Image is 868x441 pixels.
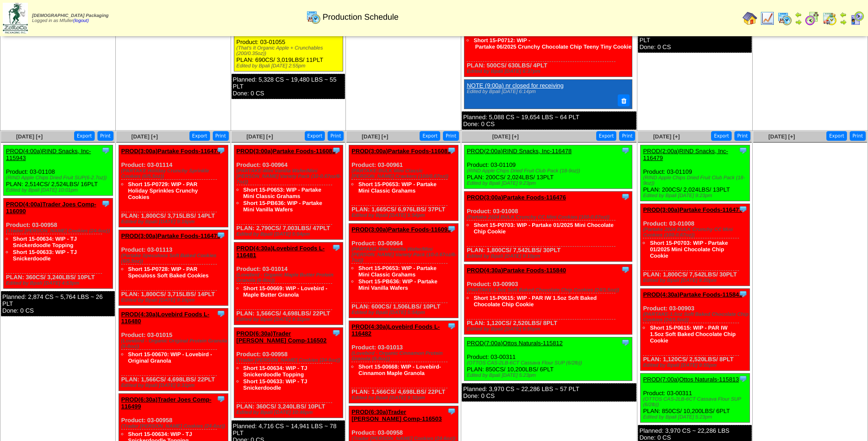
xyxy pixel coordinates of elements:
img: Tooltip [739,374,748,383]
div: Product: 03-01109 PLAN: 200CS / 2,024LBS / 13PLT [641,145,750,201]
div: Product: 03-00903 PLAN: 1,120CS / 2,520LBS / 8PLT [464,264,632,334]
div: (PARTAKE-1.5oz Soft Baked Chocolate Chip Cookies (24/1.5oz)) [467,287,632,293]
a: [DATE] [+] [131,133,158,140]
div: Edited by Bpali [DATE] 4:53pm [6,281,113,286]
div: Product: 03-01008 PLAN: 1,800CS / 7,542LBS / 30PLT [641,204,750,286]
div: Edited by Bpali [DATE] 9:19pm [467,254,632,259]
button: Print [443,131,459,141]
div: (Partake 2024 BULK Crunchy CC Mini Cookies (100-0.67oz)) [467,215,632,220]
span: [DATE] [+] [768,133,795,140]
img: arrowright.gif [840,18,847,26]
a: Short 15-00633: WIP - TJ Snickerdoodle [13,249,77,262]
div: Planned: 3,970 CS ~ 22,286 LBS ~ 57 PLT Done: 0 CS [462,383,636,402]
div: Product: 03-00903 PLAN: 1,120CS / 2,520LBS / 8PLT [641,288,750,370]
div: Edited by Bpali [DATE] 6:14pm [467,89,625,94]
div: (PARTAKE-1.5oz Soft Baked Chocolate Chip Cookies (24/1.5oz)) [643,312,749,323]
a: Short 15-00633: WIP - TJ Snickerdoodle [243,378,307,391]
a: Short 15-P0712: WIP ‐ Partake 06/2025 Crunchy Chocolate Chip Teeny Tiny Cookie [474,37,631,50]
img: Tooltip [739,146,748,155]
div: Product: 03-01113 PLAN: 1,800CS / 3,715LBS / 14PLT [119,230,228,305]
a: PROD(4:00a)Trader Joes Comp-116090 [6,201,96,215]
span: Logged in as Mfuller [32,13,108,23]
img: Tooltip [447,407,456,416]
button: Print [328,131,344,141]
img: arrowright.gif [795,18,802,26]
div: Planned: 5,088 CS ~ 19,654 LBS ~ 64 PLT Done: 0 CS [462,111,636,130]
div: Edited by Bpali [DATE] 5:54pm [237,232,343,237]
div: Edited by Bpali [DATE] 5:23pm [643,414,749,420]
div: Edited by Bpali [DATE] 10:46pm [237,410,343,415]
button: Print [619,131,635,141]
div: Edited by Bpali [DATE] 9:20pm [643,278,749,283]
a: [DATE] [+] [361,133,388,140]
div: (PARTAKE-Mini Vanilla Wafer/Mini [PERSON_NAME] Variety Pack (10-0.67oz/6-7oz)) [237,168,343,185]
img: Tooltip [447,146,456,155]
a: Short 15-P0703: WIP - Partake 01/2025 Mini Chocolate Chip Cookie [650,240,728,259]
div: Product: 03-01015 PLAN: 1,566CS / 4,698LBS / 22PLT [119,308,228,391]
img: Tooltip [216,231,226,240]
a: Short 15-P0653: WIP - Partake Mini Classic Grahams [243,187,322,199]
button: Export [305,131,325,141]
button: Export [189,131,210,141]
div: Edited by Bpali [DATE] 9:55pm [643,363,749,368]
button: Print [734,131,750,141]
button: Export [711,131,732,141]
a: Short 15-P0653: WIP - Partake Mini Classic Grahams [358,265,437,278]
img: Tooltip [101,199,110,208]
div: (OTTOS CAS-2LB-6CT Cassava Flour SUP (6/2lb)) [643,397,749,408]
img: calendarcustomer.gif [850,11,864,26]
div: (PARTAKE-BULK Mini Classic [PERSON_NAME] Crackers (100/0.67oz)) [351,168,458,179]
a: (logout) [73,18,89,23]
div: Edited by Bpali [DATE] 9:32pm [237,317,343,322]
a: Short 15-00669: WIP - Lovebird - Maple Butter Granola [243,285,328,298]
a: Short 15-P0728: WIP - PAR Speculoss Soft Baked Cookies [128,266,209,279]
img: Tooltip [739,289,748,298]
div: Product: 03-01008 PLAN: 1,800CS / 7,542LBS / 30PLT [464,191,632,261]
div: Edited by Bpali [DATE] 5:54pm [351,310,458,315]
div: Planned: 2,874 CS ~ 5,764 LBS ~ 26 PLT Done: 0 CS [1,291,115,316]
button: Export [420,131,440,141]
img: zoroco-logo-small.webp [3,3,28,33]
a: PROD(4:30a)Lovebird Foods L-116481 [237,245,325,259]
a: Short 15-PB636: WIP - Partake Mini Vanilla Wafers [358,278,437,291]
div: Product: 03-01055 PLAN: 690CS / 3,019LBS / 11PLT [234,22,343,72]
div: (Lovebird - Organic Cinnamon Protein Granola (6-8oz)) [351,351,458,362]
img: Tooltip [101,146,110,155]
div: Edited by Bpali [DATE] 9:16pm [121,298,228,303]
div: Product: 03-01109 PLAN: 200CS / 2,024LBS / 13PLT [464,145,632,188]
img: Tooltip [621,265,630,274]
div: Edited by Bpali [DATE] 2:55pm [237,63,343,69]
button: Print [97,131,113,141]
div: Product: 03-00961 PLAN: 1,665CS / 6,976LBS / 37PLT [349,145,458,220]
div: (OTTOS CAS-2LB-6CT Cassava Flour SUP (6/2lb)) [467,360,632,366]
button: Export [826,131,847,141]
button: Export [74,131,95,141]
a: PROD(6:30a)Trader Joes Comp-116499 [121,396,211,410]
div: (RIND Apple Chips Dried Fruit Club Pack (18-9oz)) [467,168,632,174]
a: [DATE] [+] [247,133,273,140]
img: arrowleft.gif [795,11,802,18]
button: Delete Note [618,94,630,106]
div: (That's It Organic Apple + Crunchables (200/0.35oz)) [237,45,343,56]
img: Tooltip [621,192,630,201]
img: home.gif [743,11,757,26]
div: Product: 03-00958 PLAN: 360CS / 3,240LBS / 10PLT [234,327,343,418]
img: arrowleft.gif [840,11,847,18]
div: Edited by Bpali [DATE] 9:23pm [643,193,749,198]
img: Tooltip [332,243,341,252]
div: Product: 03-01014 PLAN: 1,566CS / 4,698LBS / 22PLT [234,242,343,325]
div: Edited by Bpali [DATE] 6:37pm [467,69,632,74]
div: Product: 03-00964 PLAN: 2,790CS / 7,003LBS / 47PLT [234,145,343,239]
a: Short 15-P0615: WIP - PAR IW 1.5oz Soft Baked Chocolate Chip Cookie [650,325,735,344]
a: PROD(3:00a)Partake Foods-116081 [351,148,451,154]
a: Short 15-00634: WIP - TJ Snickerdoodle Topping [243,365,307,378]
img: Tooltip [216,309,226,318]
a: Short 15-00668: WIP - Lovebird-Cinnamon Maple Granola [358,364,441,376]
div: Edited by Bpali [DATE] 9:31pm [121,383,228,388]
a: [DATE] [+] [653,133,680,140]
div: Edited by Bpali [DATE] 9:23pm [467,181,632,186]
div: Edited by Bpali [DATE] 9:16pm [121,219,228,225]
div: Edited by Bpali [DATE] 9:55pm [467,326,632,332]
div: Edited by Bpali [DATE] 5:54pm [351,213,458,218]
